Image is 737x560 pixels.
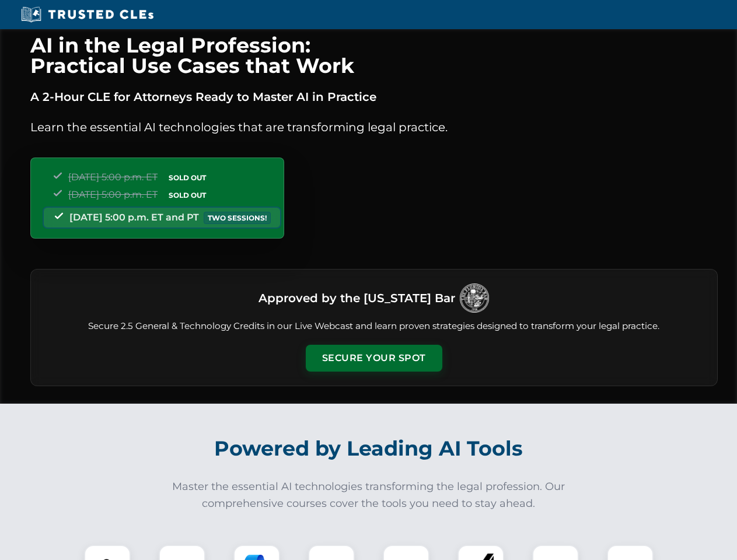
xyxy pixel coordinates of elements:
span: SOLD OUT [165,189,210,201]
h3: Approved by the [US_STATE] Bar [259,288,455,309]
img: Trusted CLEs [18,6,157,23]
p: A 2-Hour CLE for Attorneys Ready to Master AI in Practice [30,87,718,106]
span: [DATE] 5:00 p.m. ET [68,171,158,183]
span: [DATE] 5:00 p.m. ET [68,189,158,200]
p: Master the essential AI technologies transforming the legal profession. Our comprehensive courses... [165,478,573,512]
span: SOLD OUT [165,171,210,184]
img: Logo [460,283,489,313]
p: Secure 2.5 General & Technology Credits in our Live Webcast and learn proven strategies designed ... [45,320,703,333]
button: Secure Your Spot [306,345,442,372]
p: Learn the essential AI technologies that are transforming legal practice. [30,118,718,136]
h2: Powered by Leading AI Tools [46,428,692,469]
h1: AI in the Legal Profession: Practical Use Cases that Work [30,35,718,76]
